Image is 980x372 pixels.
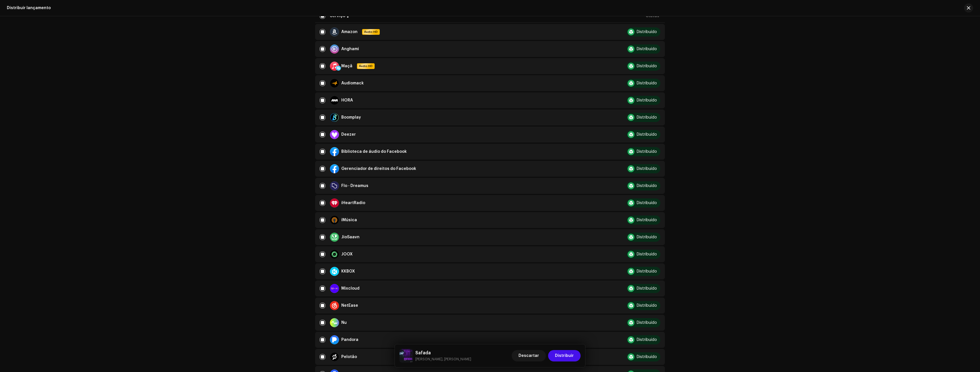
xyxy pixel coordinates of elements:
font: Distribuído [637,30,657,34]
font: Pandora [341,338,358,342]
font: Distribuído [637,304,657,308]
img: 692c9945-afba-41a8-b896-f04b68f34b37 [399,349,413,363]
font: Distribuído [637,286,657,290]
font: Distribuído [637,184,657,188]
font: Distribuído [637,98,657,102]
font: Áudio HD [364,31,378,33]
font: Deezer [341,133,356,137]
font: Distribuído [637,218,657,222]
font: Distribuído [637,133,657,137]
font: Distribuído [637,115,657,119]
font: Distribuído [637,269,657,273]
font: Distribuído [637,81,657,85]
font: Anghami [341,47,359,51]
font: Distribuído [637,321,657,325]
font: Descartar [518,354,539,358]
font: Gerenciador de direitos do Facebook [341,167,416,171]
h5: Safada [415,349,471,356]
div: Distribuir lançamento [7,6,51,10]
font: Distribuído [637,150,657,154]
font: Boomplay [341,115,361,119]
font: Flo - Dreamus [341,184,368,188]
button: Descartar [512,350,546,361]
font: Maçã [341,64,352,68]
font: Distribuído [637,355,657,359]
font: NetEase [341,304,358,308]
font: Áudio HD [359,65,373,68]
font: Safada [415,351,431,355]
font: Distribuído [637,252,657,256]
font: Pelotão [341,355,357,359]
font: Nu [341,321,347,325]
font: Distribuído [637,235,657,239]
font: Distribuído [637,338,657,342]
button: Distribuir [548,350,581,361]
font: Biblioteca de áudio do Facebook [341,150,407,154]
font: Distribuído [637,64,657,68]
font: Amazon [341,30,358,34]
font: Distribuído [637,47,657,51]
font: JioSaavn [341,235,360,239]
font: HORA [341,98,353,102]
font: iHeartRadio [341,201,365,205]
font: Distribuído [637,201,657,205]
font: Distribuir [555,354,574,358]
small: Safada [415,356,471,362]
font: JOOX [341,252,353,256]
font: iMúsica [341,218,357,222]
font: KKBOX [341,269,355,273]
font: Audiomack [341,81,364,85]
font: Distribuído [637,167,657,171]
font: Mixcloud [341,286,360,290]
